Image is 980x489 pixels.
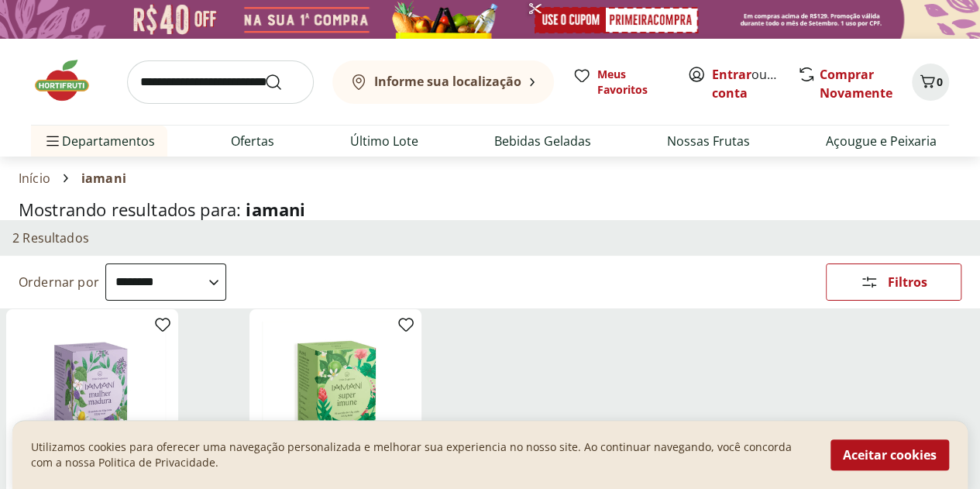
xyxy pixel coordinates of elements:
span: Departamentos [43,122,155,160]
span: iamani [81,171,126,185]
a: Açougue e Peixaria [826,132,937,150]
button: Menu [43,122,62,160]
a: Nossas Frutas [667,132,750,150]
button: Informe sua localização [332,60,554,104]
a: Comprar Novamente [820,66,892,102]
h2: 2 Resultados [12,229,89,246]
button: Filtros [826,263,961,301]
span: Filtros [888,276,927,288]
button: Submit Search [264,73,301,91]
span: ou [712,65,781,102]
b: Informe sua localização [374,73,521,90]
span: 0 [937,74,943,89]
img: Chá Mulher Madura Orgânico Iamani 22,5g [19,322,166,469]
span: iamani [246,198,305,221]
input: search [127,60,314,104]
img: Hortifruti [31,57,108,104]
a: Meus Favoritos [573,67,669,98]
a: Início [19,171,50,185]
a: Ofertas [231,132,274,150]
label: Ordernar por [19,274,99,291]
a: Último Lote [350,132,418,150]
a: Entrar [712,66,751,83]
a: Bebidas Geladas [494,132,591,150]
svg: Abrir Filtros [860,273,879,291]
img: Chá Super Imune Orgânico Iamani 22,5g [262,322,409,469]
button: Aceitar cookies [830,439,949,470]
span: Meus Favoritos [597,67,669,98]
a: Criar conta [712,66,797,102]
button: Carrinho [912,64,949,101]
p: Utilizamos cookies para oferecer uma navegação personalizada e melhorar sua experiencia no nosso ... [31,439,812,470]
h1: Mostrando resultados para: [19,200,961,219]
